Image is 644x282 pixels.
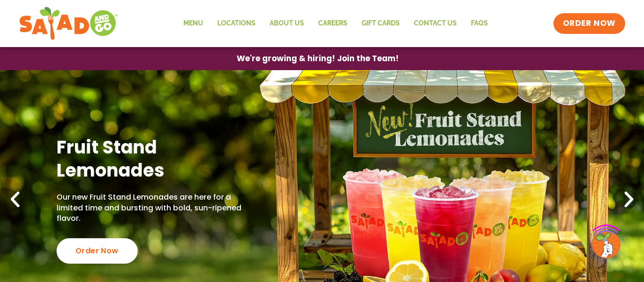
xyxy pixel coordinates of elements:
a: ORDER NOW [553,13,625,34]
div: Order Now [57,238,138,264]
a: FAQs [464,13,495,34]
a: About Us [263,13,311,34]
span: We're growing & hiring! Join the Team! [237,55,399,63]
img: new-SAG-logo-768×292 [19,5,118,42]
a: GIFT CARDS [355,13,407,34]
h2: Fruit Stand Lemonades [57,136,250,182]
p: Our new Fruit Stand Lemonades are here for a limited time and bursting with bold, sun-ripened fla... [57,192,250,224]
a: We're growing & hiring! Join the Team! [223,48,413,70]
a: Contact Us [407,13,464,34]
a: Menu [176,13,210,34]
span: ORDER NOW [563,18,616,29]
a: Careers [311,13,355,34]
a: Locations [210,13,263,34]
nav: Menu [176,13,495,34]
